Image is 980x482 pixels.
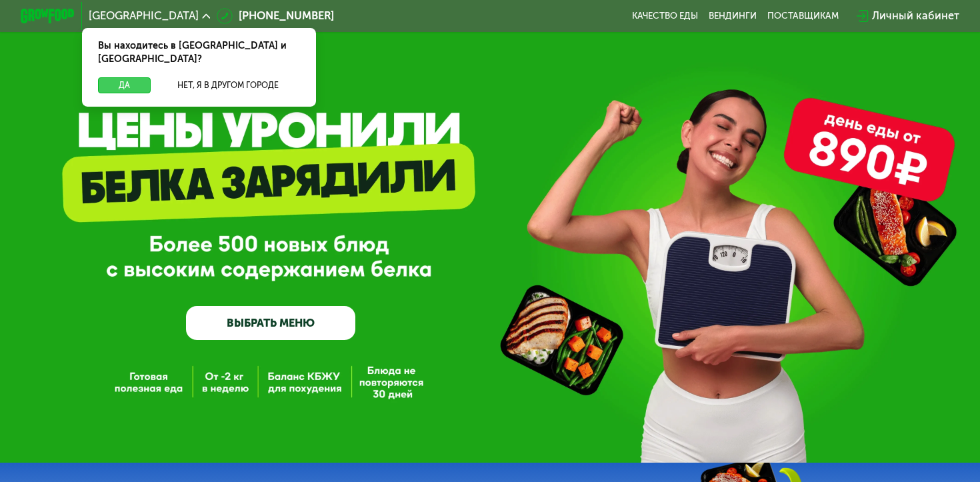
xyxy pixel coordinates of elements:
a: Вендинги [709,11,757,21]
a: ВЫБРАТЬ МЕНЮ [186,306,355,340]
div: Вы находитесь в [GEOGRAPHIC_DATA] и [GEOGRAPHIC_DATA]? [82,28,316,77]
a: [PHONE_NUMBER] [217,8,334,25]
div: поставщикам [767,11,839,21]
span: [GEOGRAPHIC_DATA] [89,11,199,21]
a: Качество еды [632,11,698,21]
div: Личный кабинет [872,8,959,25]
button: Нет, я в другом городе [156,77,299,94]
button: Да [98,77,151,94]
